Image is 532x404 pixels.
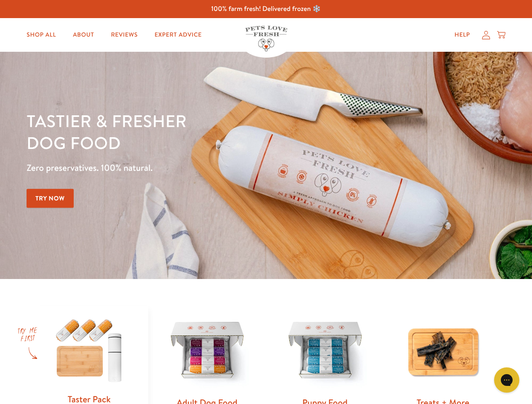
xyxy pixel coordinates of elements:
[148,27,209,43] a: Expert Advice
[27,160,346,175] p: Zero preservatives. 100% natural.
[245,26,287,51] img: Pets Love Fresh
[27,110,346,154] h1: Tastier & fresher dog food
[104,27,144,43] a: Reviews
[448,27,477,43] a: Help
[27,189,74,208] a: Try Now
[20,27,63,43] a: Shop All
[490,364,524,396] iframe: Gorgias live chat messenger
[66,27,101,43] a: About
